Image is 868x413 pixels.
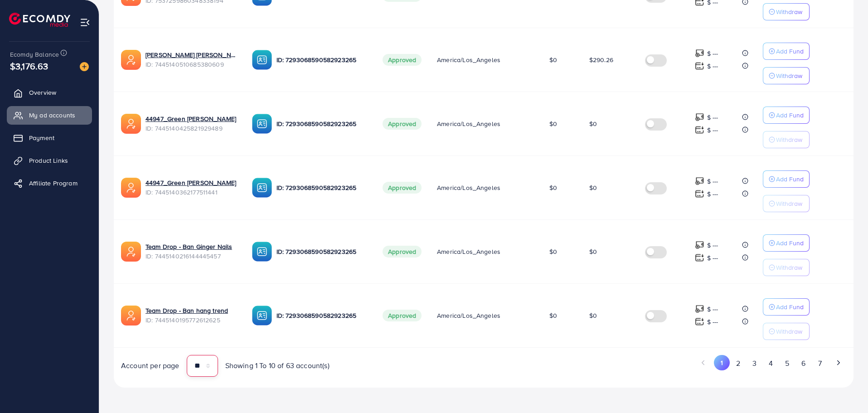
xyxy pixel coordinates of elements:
[763,234,810,252] button: Add Fund
[707,61,718,72] p: $ ---
[252,242,272,262] img: ic-ba-acc.ded83a64.svg
[549,311,557,320] span: $0
[589,247,597,256] span: $0
[276,54,369,65] p: ID: 7293068590582923265
[776,110,804,121] p: Add Fund
[437,311,500,320] span: America/Los_Angeles
[7,83,92,102] a: Overview
[795,355,812,372] button: Go to page 6
[695,49,704,58] img: top-up amount
[437,247,500,256] span: America/Los_Angeles
[7,151,92,170] a: Product Links
[812,355,828,372] button: Go to page 7
[145,242,238,261] div: <span class='underline'>Team Drop - Ban Ginger Nails</span></br>7445140216144445457
[589,55,613,64] span: $290.26
[121,50,141,70] img: ic-ads-acc.e4c84228.svg
[695,176,704,186] img: top-up amount
[763,67,810,84] button: Withdraw
[145,178,236,187] a: 44947_Green [PERSON_NAME]
[730,355,746,372] button: Go to page 2
[776,326,802,337] p: Withdraw
[763,259,810,276] button: Withdraw
[763,298,810,316] button: Add Fund
[7,106,92,124] a: My ad accounts
[121,306,141,326] img: ic-ads-acc.e4c84228.svg
[707,253,718,263] p: $ ---
[695,112,704,122] img: top-up amount
[776,262,802,273] p: Withdraw
[145,50,238,59] a: [PERSON_NAME] [PERSON_NAME][GEOGRAPHIC_DATA]
[276,118,369,129] p: ID: 7293068590582923265
[549,183,557,192] span: $0
[707,48,718,59] p: $ ---
[145,114,238,133] div: <span class='underline'>44947_Green E_TeamVL_Trần Thị Phương Linh</span></br>7445140425821929489
[776,238,804,248] p: Add Fund
[7,174,92,192] a: Affiliate Program
[145,50,238,69] div: <span class='underline'>Nguyễn Hoàng Phước Định</span></br>7445140510685380609
[707,316,718,327] p: $ ---
[707,304,718,315] p: $ ---
[80,17,90,28] img: menu
[776,174,804,185] p: Add Fund
[276,246,369,257] p: ID: 7293068590582923265
[437,183,500,192] span: America/Los_Angeles
[145,60,238,69] span: ID: 7445140510685380609
[779,355,795,372] button: Go to page 5
[830,355,846,370] button: Go to next page
[707,240,718,251] p: $ ---
[29,88,56,97] span: Overview
[763,43,810,60] button: Add Fund
[762,355,779,372] button: Go to page 4
[29,111,75,120] span: My ad accounts
[29,133,54,142] span: Payment
[776,134,802,145] p: Withdraw
[549,119,557,128] span: $0
[121,360,179,371] span: Account per page
[121,178,141,198] img: ic-ads-acc.e4c84228.svg
[145,316,238,325] span: ID: 7445140195772612625
[707,125,718,136] p: $ ---
[276,182,369,193] p: ID: 7293068590582923265
[145,242,232,251] a: Team Drop - Ban Ginger Nails
[437,55,500,64] span: America/Los_Angeles
[763,3,810,20] button: Withdraw
[776,198,802,209] p: Withdraw
[707,112,718,123] p: $ ---
[437,119,500,128] span: America/Los_Angeles
[776,70,802,81] p: Withdraw
[383,182,422,194] span: Approved
[9,13,70,27] img: logo
[121,242,141,262] img: ic-ads-acc.e4c84228.svg
[252,306,272,326] img: ic-ba-acc.ded83a64.svg
[776,6,802,17] p: Withdraw
[746,355,762,372] button: Go to page 3
[276,310,369,321] p: ID: 7293068590582923265
[145,306,228,315] a: Team Drop - Ban hang trend
[145,178,238,197] div: <span class='underline'>44947_Green E_TeamVL_Nguyễn Thị Xuân Vy</span></br>7445140362177511441
[491,355,846,372] ul: Pagination
[776,46,804,57] p: Add Fund
[145,114,236,123] a: 44947_Green [PERSON_NAME]
[145,188,238,197] span: ID: 7445140362177511441
[383,54,422,66] span: Approved
[80,62,89,71] img: image
[145,306,238,325] div: <span class='underline'>Team Drop - Ban hang trend</span></br>7445140195772612625
[714,355,730,370] button: Go to page 1
[695,125,704,135] img: top-up amount
[763,131,810,148] button: Withdraw
[707,176,718,187] p: $ ---
[589,311,597,320] span: $0
[383,246,422,258] span: Approved
[695,61,704,71] img: top-up amount
[776,301,804,312] p: Add Fund
[589,183,597,192] span: $0
[763,195,810,212] button: Withdraw
[252,50,272,70] img: ic-ba-acc.ded83a64.svg
[7,129,92,147] a: Payment
[10,59,48,73] span: $3,176.63
[10,50,59,59] span: Ecomdy Balance
[145,124,238,133] span: ID: 7445140425821929489
[383,118,422,130] span: Approved
[763,170,810,188] button: Add Fund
